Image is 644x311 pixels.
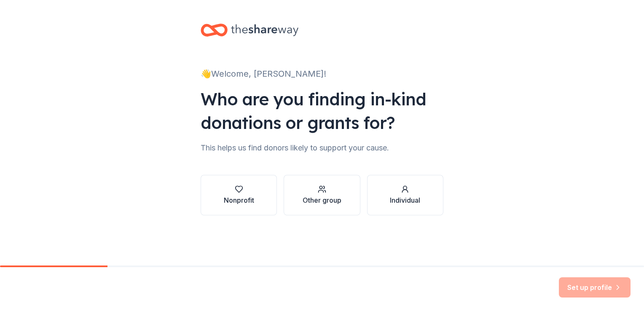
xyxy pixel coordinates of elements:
div: Nonprofit [224,195,254,205]
div: Other group [303,195,341,205]
div: 👋 Welcome, [PERSON_NAME]! [201,67,443,80]
button: Other group [284,175,360,215]
button: Nonprofit [201,175,277,215]
div: Individual [390,195,420,205]
div: Who are you finding in-kind donations or grants for? [201,87,443,134]
div: This helps us find donors likely to support your cause. [201,141,443,155]
button: Individual [367,175,443,215]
